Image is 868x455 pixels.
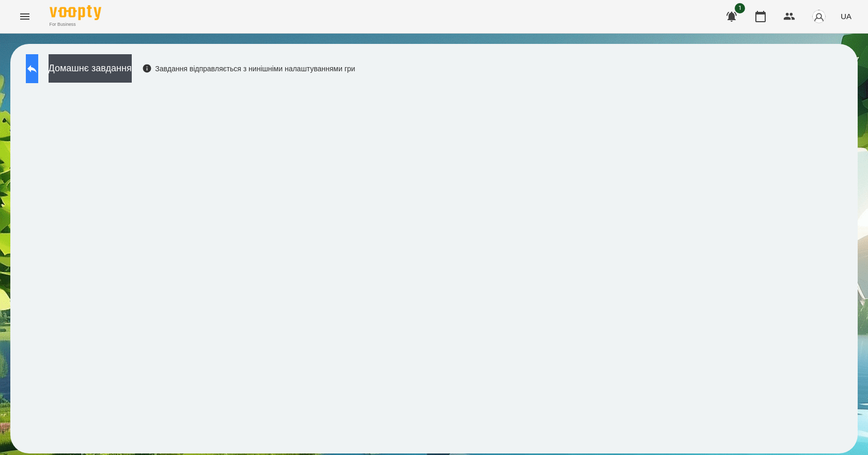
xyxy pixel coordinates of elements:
[12,4,37,29] button: Menu
[49,54,132,83] button: Домашнє завдання
[735,3,745,13] span: 1
[142,64,355,74] div: Завдання відправляється з нинішніми налаштуваннями гри
[50,21,101,28] span: For Business
[50,5,101,20] img: Voopty Logo
[836,7,856,26] button: UA
[841,11,851,22] span: UA
[812,9,826,24] img: avatar_s.png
